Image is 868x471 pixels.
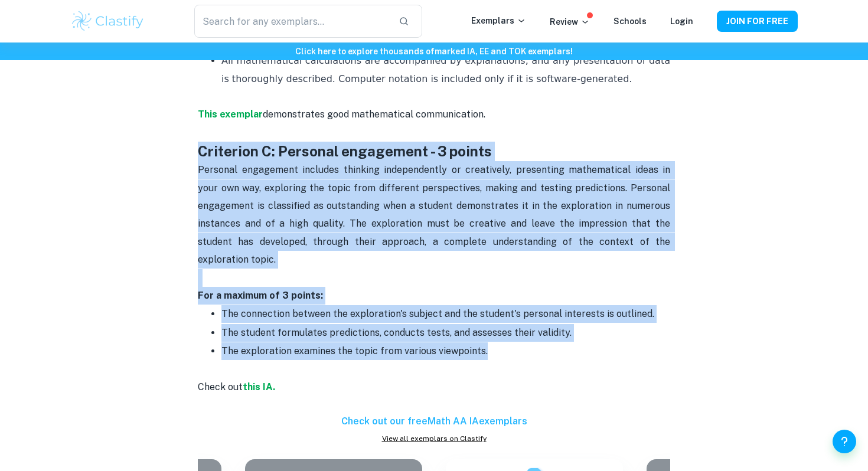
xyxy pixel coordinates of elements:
[2,45,866,58] h6: Click here to explore thousands of marked IA, EE and TOK exemplars !
[198,109,263,120] a: This exemplar
[550,15,590,28] p: Review
[221,55,673,84] span: All mathematical calculations are accompanied by explanations, and any presentation of data is th...
[198,414,670,429] h6: Check out our free Math AA IA exemplars
[198,143,492,159] strong: Criterion C: Personal engagement - 3 points
[198,381,243,392] span: Check out
[194,5,389,38] input: Search for any exemplars...
[717,11,798,32] button: JOIN FOR FREE
[70,9,145,33] img: Clastify logo
[614,17,647,26] a: Schools
[198,290,323,301] strong: For a maximum of 3 points:
[221,327,572,338] span: The student formulates predictions, conducts tests, and assesses their validity.
[221,345,488,356] span: The exploration examines the topic from various viewpoints.
[243,381,275,392] a: this IA.
[198,164,673,265] span: Personal engagement includes thinking independently or creatively, presenting mathematical ideas ...
[263,109,485,120] span: demonstrates good mathematical communication.
[833,430,856,453] button: Help and Feedback
[471,14,526,27] p: Exemplars
[198,433,670,444] a: View all exemplars on Clastify
[221,308,654,319] span: The connection between the exploration's subject and the student's personal interests is outlined.
[670,17,693,26] a: Login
